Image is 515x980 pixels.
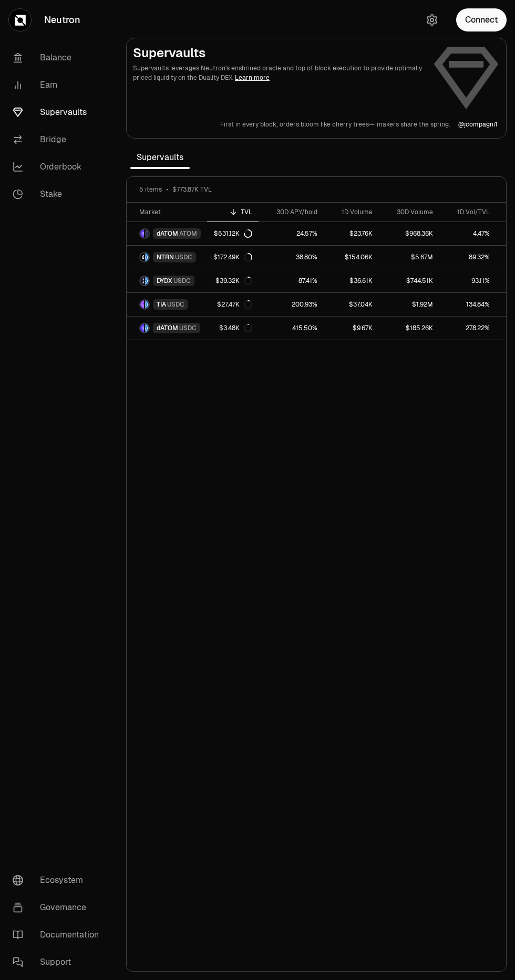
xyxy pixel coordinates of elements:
[379,222,439,245] a: $968.36K
[439,222,496,245] a: 4.47%
[324,269,379,292] a: $36.61K
[280,120,375,129] p: orders bloom like cherry trees—
[377,120,450,129] p: makers share the spring.
[207,317,259,340] a: $3.48K
[127,317,207,340] a: dATOM LogoUSDC LogodATOMUSDC
[439,293,496,316] a: 134.84%
[157,300,166,309] span: TIA
[4,181,114,208] a: Stake
[259,222,324,245] a: 24.57%
[175,253,192,261] span: USDC
[140,300,144,309] img: TIA Logo
[456,8,507,31] button: Connect
[133,64,424,82] p: Supervaults leverages Neutron's enshrined oracle and top of block execution to provide optimally ...
[4,71,114,99] a: Earn
[179,324,197,332] span: USDC
[127,246,207,269] a: NTRN LogoUSDC LogoNTRNUSDC
[439,317,496,340] a: 278.22%
[214,229,252,238] div: $531.12K
[207,246,259,269] a: $172.49K
[4,921,114,949] a: Documentation
[145,277,149,285] img: USDC Logo
[324,293,379,316] a: $37.04K
[4,99,114,126] a: Supervaults
[4,44,114,71] a: Balance
[145,300,149,309] img: USDC Logo
[145,253,149,261] img: USDC Logo
[157,324,178,332] span: dATOM
[127,269,207,292] a: DYDX LogoUSDC LogoDYDXUSDC
[379,293,439,316] a: $1.92M
[179,229,197,238] span: ATOM
[265,208,317,216] div: 30D APY/hold
[130,147,190,168] span: Supervaults
[439,269,496,292] a: 93.11%
[215,277,252,285] div: $39.32K
[324,246,379,269] a: $154.06K
[157,253,174,261] span: NTRN
[4,867,114,894] a: Ecosystem
[127,222,207,245] a: dATOM LogoATOM LogodATOMATOM
[140,277,144,285] img: DYDX Logo
[173,277,191,285] span: USDC
[145,229,149,238] img: ATOM Logo
[213,253,252,261] div: $172.49K
[157,277,172,285] span: DYDX
[140,324,144,332] img: dATOM Logo
[127,293,207,316] a: TIA LogoUSDC LogoTIAUSDC
[219,324,252,332] div: $3.48K
[446,208,490,216] div: 1D Vol/TVL
[167,300,184,309] span: USDC
[139,208,201,216] div: Market
[259,246,324,269] a: 38.80%
[207,222,259,245] a: $531.12K
[207,293,259,316] a: $27.47K
[330,208,373,216] div: 1D Volume
[217,300,252,309] div: $27.47K
[133,45,424,61] h2: Supervaults
[259,269,324,292] a: 87.41%
[439,246,496,269] a: 89.32%
[157,229,178,238] span: dATOM
[145,324,149,332] img: USDC Logo
[140,229,144,238] img: dATOM Logo
[4,894,114,921] a: Governance
[213,208,252,216] div: TVL
[220,120,277,129] p: First in every block,
[4,126,114,153] a: Bridge
[139,185,162,194] span: 5 items
[385,208,433,216] div: 30D Volume
[379,246,439,269] a: $5.67M
[4,153,114,181] a: Orderbook
[259,317,324,340] a: 415.50%
[458,120,498,129] a: @jcompagni1
[324,317,379,340] a: $9.67K
[259,293,324,316] a: 200.93%
[140,253,144,261] img: NTRN Logo
[4,949,114,976] a: Support
[458,120,498,129] p: @ jcompagni1
[207,269,259,292] a: $39.32K
[379,269,439,292] a: $744.51K
[324,222,379,245] a: $23.76K
[172,185,212,194] span: $773.87K TVL
[235,73,270,82] a: Learn more
[379,317,439,340] a: $185.26K
[220,120,450,129] a: First in every block,orders bloom like cherry trees—makers share the spring.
